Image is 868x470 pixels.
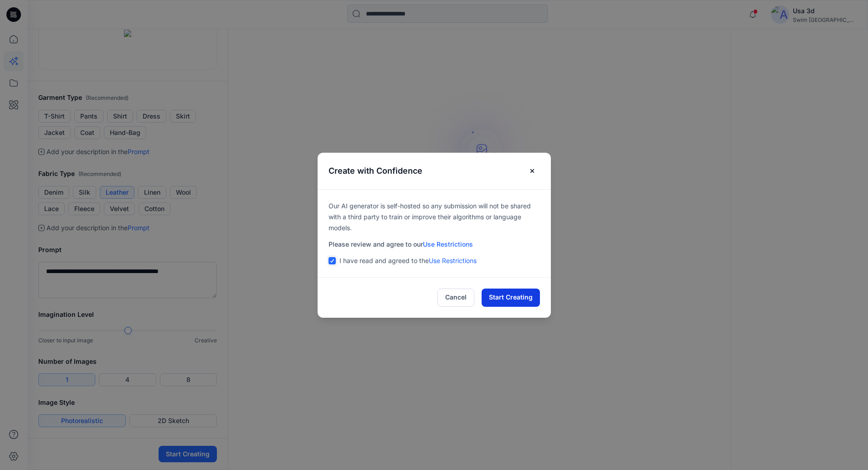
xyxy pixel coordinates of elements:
button: Start Creating [482,289,540,307]
p: Please review and agree to our [329,239,540,250]
a: Use Restrictions [429,257,477,264]
a: Use Restrictions [423,240,473,248]
button: Close [524,164,540,178]
header: Create with Confidence [318,153,551,189]
p: I have read and agreed to the [339,255,477,266]
p: Our AI generator is self-hosted so any submission will not be shared with a third party to train ... [329,201,540,233]
button: Cancel [437,289,474,307]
